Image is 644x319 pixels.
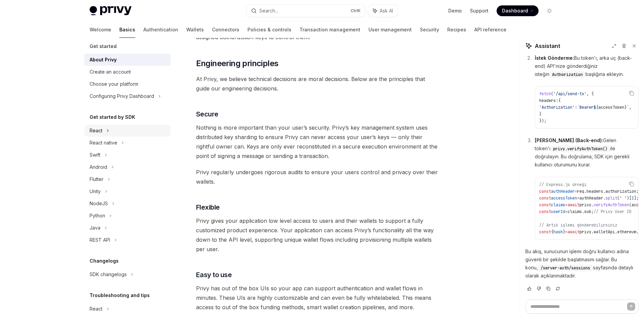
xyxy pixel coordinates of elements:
[539,118,546,124] span: });
[552,72,583,77] span: Authorization
[551,209,565,214] span: userId
[539,189,551,194] span: const
[90,200,108,208] div: NodeJS
[119,22,135,38] a: Basics
[533,54,639,129] li: Bu token'ı, arka uç (back-end) API'nize gönderdiğiniz isteğin başlığına ekleyin.
[539,98,558,103] span: headers:
[246,5,365,17] button: Search...CtrlK
[502,7,528,14] span: Dashboard
[90,163,107,171] div: Android
[300,22,360,38] a: Transaction management
[587,189,603,194] span: headers
[582,209,584,214] span: .
[90,22,111,38] a: Welcome
[535,42,560,50] span: Assistant
[90,175,103,183] div: Flutter
[551,195,577,201] span: accessToken
[594,202,629,208] span: verifyAuthToken
[577,195,579,201] span: =
[539,222,617,228] span: // Artık işlemi gönderebilirsiniz
[636,189,639,194] span: ;
[186,22,204,38] a: Wallets
[539,195,551,201] span: const
[575,105,577,110] span: :
[563,229,565,235] span: }
[470,7,488,14] a: Support
[447,22,466,38] a: Recipes
[553,146,607,152] span: privy.verifyAuthToken()
[535,55,574,61] strong: İstek Gönderme:
[539,91,551,97] span: fetch
[627,302,635,311] button: Send message
[539,229,551,235] span: const
[568,209,582,214] span: claims
[380,7,393,14] span: Ask AI
[627,105,629,110] span: `
[90,127,102,135] div: React
[579,229,591,235] span: privy
[351,8,361,14] span: Ctrl K
[594,105,598,110] span: ${
[539,209,551,214] span: const
[627,195,631,201] span: )[
[474,22,506,38] a: API reference
[624,105,627,110] span: }
[551,229,553,235] span: {
[553,229,563,235] span: hash
[84,78,171,90] a: Choose your platform
[196,167,440,186] span: Privy regularly undergoes rigorous audits to ensure your users control and privacy over their wal...
[368,5,398,17] button: Ask AI
[598,105,624,110] span: accessToken
[634,195,639,201] span: ];
[577,105,594,110] span: `Bearer
[587,91,594,97] span: , {
[568,202,579,208] span: await
[591,229,594,235] span: .
[212,22,239,38] a: Connectors
[565,229,568,235] span: =
[565,202,568,208] span: =
[533,136,639,239] li: Gelen token'ı ile doğrulayın. Bu doğrulama, SDK için gerekli kullanıcı oturumunu kurar.
[196,216,440,254] span: Privy gives your application low level access to users and their wallets to support a fully custo...
[90,224,100,232] div: Java
[594,229,615,235] span: walletApi
[90,139,117,147] div: React native
[539,202,551,208] span: const
[584,189,587,194] span: .
[584,209,591,214] span: sub
[90,113,135,121] h5: Get started by SDK
[627,180,636,188] button: Copy the contents from the code block
[553,91,587,97] span: '/api/send-tx'
[420,22,439,38] a: Security
[196,203,220,212] span: Flexible
[90,305,102,313] div: React
[143,22,178,38] a: Authentication
[90,80,138,88] div: Choose your platform
[594,209,631,214] span: // Privy User ID
[90,56,117,64] div: About Privy
[631,195,634,201] span: 1
[90,257,119,265] h5: Changelogs
[577,189,584,194] span: req
[90,6,132,16] img: light logo
[525,247,639,280] p: Bu akış, sunucunun işlemi doğru kullanıcı adına güvenli bir şekilde başlatmasını sağlar. Bu konu,...
[90,236,110,244] div: REST API
[568,229,579,235] span: await
[448,7,462,14] a: Demo
[551,189,575,194] span: authHeader
[90,212,105,220] div: Python
[579,202,591,208] span: privy
[603,195,605,201] span: .
[196,123,440,161] span: Nothing is more important than your user’s security. Privy’s key management system uses distribut...
[539,111,542,117] span: }
[84,66,171,78] a: Create an account
[551,202,565,208] span: claims
[617,229,636,235] span: ethereum
[539,182,587,187] span: // Express.js örneği
[497,5,539,16] a: Dashboard
[90,291,150,299] h5: Troubleshooting and tips
[636,229,639,235] span: .
[196,58,279,69] span: Engineering principles
[575,189,577,194] span: =
[535,137,603,143] strong: [PERSON_NAME] (Back-end):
